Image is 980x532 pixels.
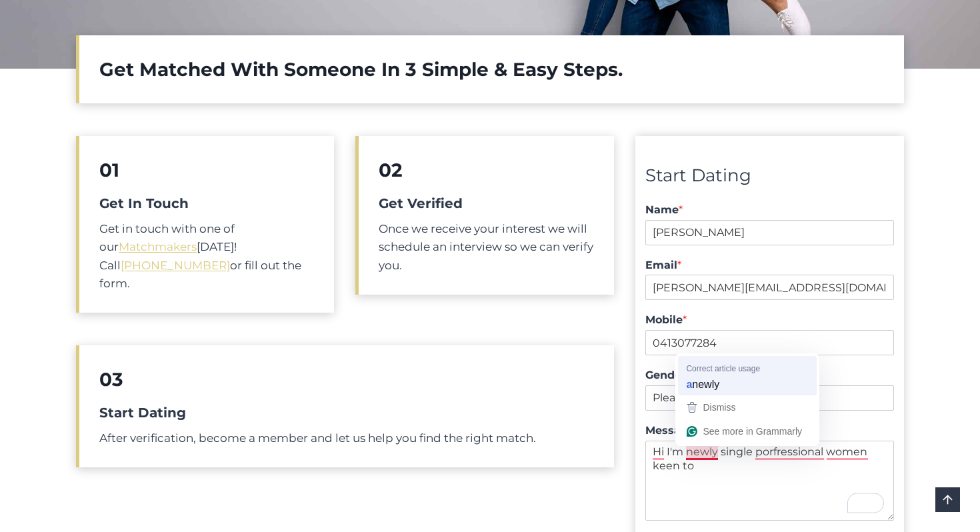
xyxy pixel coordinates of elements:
[99,429,594,447] p: After verification, become a member and let us help you find the right match.
[645,259,894,273] label: Email
[645,162,894,190] div: Start Dating
[379,193,593,213] h5: Get Verified
[119,240,197,253] a: Matchmakers
[645,313,894,327] label: Mobile
[379,156,593,184] h2: 02
[99,403,594,423] h5: Start Dating
[99,55,884,83] h2: Get Matched With Someone In 3 Simple & Easy Steps.​
[379,220,593,275] p: Once we receive your interest we will schedule an interview so we can verify you.
[645,424,894,438] label: Message
[99,156,314,184] h2: 01
[99,365,594,393] h2: 03
[645,330,894,355] input: Mobile
[121,259,230,272] a: [PHONE_NUMBER]
[935,487,960,512] a: Scroll to top
[645,369,894,383] label: Gender
[645,441,894,521] textarea: To enrich screen reader interactions, please activate Accessibility in Grammarly extension settings
[99,193,314,213] h5: Get In Touch
[99,220,314,293] p: Get in touch with one of our [DATE]! Call or fill out the form.
[645,203,894,217] label: Name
